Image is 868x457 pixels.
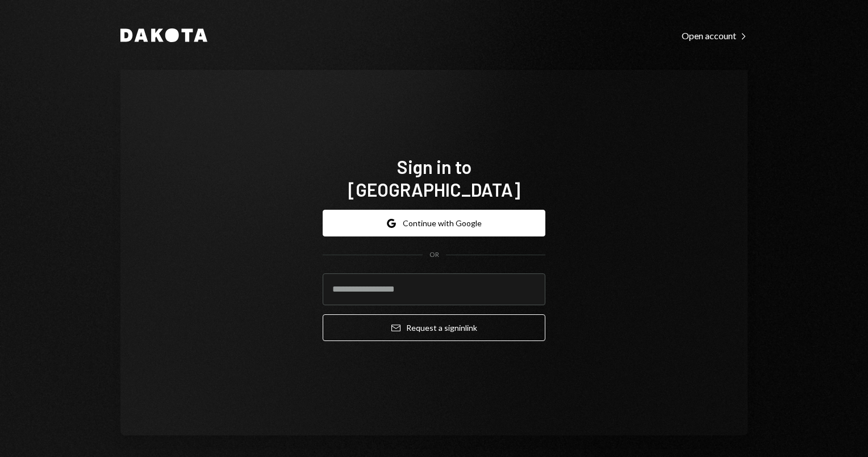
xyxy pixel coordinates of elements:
h1: Sign in to [GEOGRAPHIC_DATA] [323,155,545,201]
div: OR [429,250,439,260]
a: Open account [682,29,748,41]
button: Request a signinlink [323,314,545,341]
button: Continue with Google [323,210,545,236]
div: Open account [682,30,748,41]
